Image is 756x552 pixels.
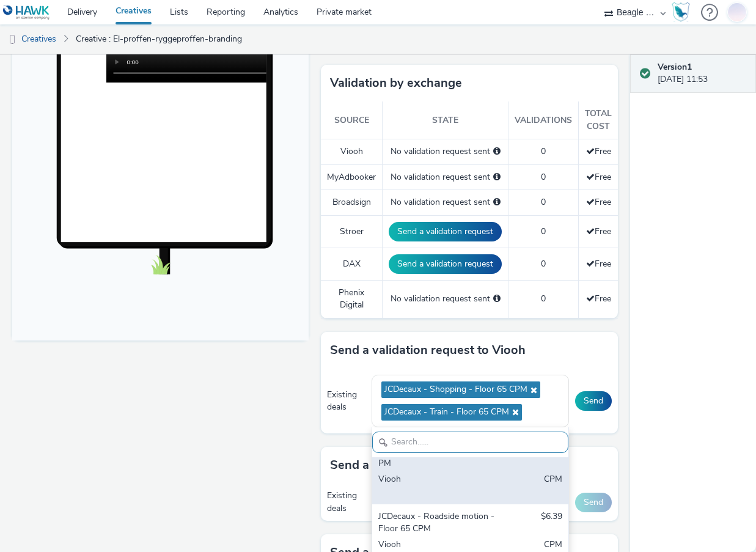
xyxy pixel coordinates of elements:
button: Send [575,493,612,512]
span: 0 [541,145,546,157]
img: Hawk Academy [672,2,690,22]
span: Free [586,258,611,270]
span: Free [586,226,611,237]
strong: Version 1 [658,61,692,73]
button: Send [575,391,612,411]
span: 0 [541,258,546,270]
div: JCDecaux - Metro - Floor 65 CPM [378,445,499,470]
div: Please select a deal below and click on Send to send a validation request to Phenix Digital. [493,293,501,305]
div: Existing deals [327,490,365,515]
th: Validations [508,101,579,139]
a: Hawk Academy [672,2,695,22]
button: Send a validation request [389,222,502,241]
div: Please select a deal below and click on Send to send a validation request to Viooh. [493,145,501,158]
span: 0 [541,226,546,237]
td: Broadsign [321,190,383,215]
div: No validation request sent [389,196,502,208]
div: No validation request sent [389,293,502,305]
span: Free [586,171,611,183]
span: JCDecaux - Train - Floor 65 CPM [384,407,509,418]
div: $6.39 [541,510,562,535]
span: Free [586,145,611,157]
td: MyAdbooker [321,164,383,190]
td: Phenix Digital [321,280,383,318]
div: Existing deals [327,389,365,414]
h3: Validation by exchange [330,74,462,92]
h3: Send a validation request to Viooh [330,341,526,359]
div: Please select a deal below and click on Send to send a validation request to MyAdbooker. [493,171,501,183]
button: Send a validation request [389,254,502,274]
a: Creative : El-proffen-ryggeproffen-branding [70,24,248,54]
span: 0 [541,171,546,183]
div: Please select a deal below and click on Send to send a validation request to Broadsign. [493,196,501,208]
span: Free [586,196,611,208]
div: CPM [544,473,562,498]
th: State [383,101,508,139]
div: $6.39 [541,445,562,470]
span: 0 [541,196,546,208]
img: dooh [6,34,18,46]
div: No validation request sent [389,171,502,183]
td: Stroer [321,215,383,248]
h3: Send a validation request to Broadsign [330,456,551,474]
div: [DATE] 11:53 [658,61,746,86]
th: Source [321,101,383,139]
div: No validation request sent [389,145,502,158]
td: DAX [321,248,383,280]
td: Viooh [321,139,383,164]
span: 0 [541,293,546,304]
img: Jonas Bruzga [728,1,746,23]
span: JCDecaux - Shopping - Floor 65 CPM [384,385,527,395]
div: JCDecaux - Roadside motion - Floor 65 CPM [378,510,499,535]
input: Search...... [372,432,568,453]
img: undefined Logo [3,5,50,20]
th: Total cost [579,101,618,139]
span: Free [586,293,611,304]
div: Viooh [378,473,499,498]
